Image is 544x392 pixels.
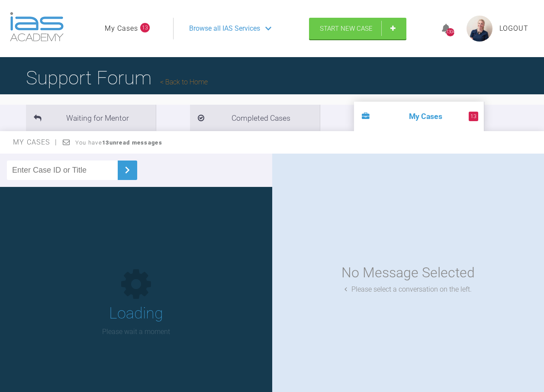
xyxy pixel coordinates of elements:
input: Enter Case ID or Title [7,161,118,180]
div: 1304 [446,28,454,36]
span: Browse all IAS Services [189,23,260,34]
span: You have [75,139,162,146]
h1: Loading [109,301,163,326]
span: 13 [469,112,478,121]
span: Start New Case [320,25,373,32]
strong: 13 unread messages [102,139,162,146]
h1: Support Forum [26,63,208,93]
li: Waiting for Mentor [26,105,156,131]
img: logo-light.3e3ef733.png [10,12,64,42]
a: Logout [499,23,528,34]
img: chevronRight.28bd32b0.svg [120,163,134,177]
div: Please select a conversation on the left. [344,284,472,295]
a: Back to Home [160,78,208,86]
p: Please wait a moment [102,326,170,337]
a: Start New Case [309,18,406,39]
span: My Cases [13,138,58,146]
li: My Cases [354,102,484,131]
li: Completed Cases [190,105,320,131]
a: My Cases [105,23,138,34]
div: No Message Selected [341,262,475,284]
img: profile.png [467,16,492,42]
span: 13 [140,23,150,32]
